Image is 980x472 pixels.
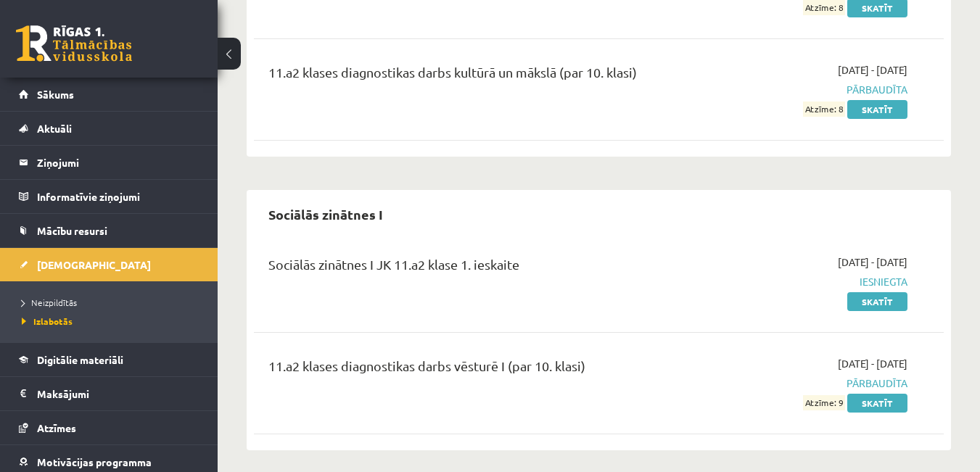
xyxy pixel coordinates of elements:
span: Motivācijas programma [37,455,152,468]
h2: Sociālās zinātnes I [254,197,398,231]
span: Iesniegta [709,274,907,289]
legend: Maksājumi [37,377,199,410]
span: Atzīme: 9 [803,395,845,410]
span: Digitālie materiāli [37,353,123,366]
legend: Ziņojumi [37,146,199,179]
a: Aktuāli [19,112,199,145]
a: Sākums [19,78,199,111]
span: [DATE] - [DATE] [838,62,907,78]
legend: Informatīvie ziņojumi [37,180,199,213]
span: Mācību resursi [37,224,107,237]
a: Rīgas 1. Tālmācības vidusskola [16,25,132,62]
span: Atzīme: 8 [803,102,845,117]
a: Maksājumi [19,377,199,410]
span: [DEMOGRAPHIC_DATA] [37,258,151,271]
a: Digitālie materiāli [19,343,199,376]
a: Izlabotās [22,315,203,328]
span: Sākums [37,88,74,101]
div: 11.a2 klases diagnostikas darbs vēsturē I (par 10. klasi) [268,356,687,383]
span: Izlabotās [22,315,73,327]
a: Neizpildītās [22,296,203,309]
a: Skatīt [847,394,907,413]
a: [DEMOGRAPHIC_DATA] [19,248,199,281]
a: Skatīt [847,292,907,311]
a: Mācību resursi [19,214,199,247]
span: Neizpildītās [22,297,77,308]
a: Skatīt [847,100,907,119]
a: Informatīvie ziņojumi [19,180,199,213]
span: Pārbaudīta [709,82,907,97]
span: [DATE] - [DATE] [838,254,907,270]
span: Atzīmes [37,421,76,434]
span: Pārbaudīta [709,376,907,391]
a: Atzīmes [19,411,199,444]
span: [DATE] - [DATE] [838,356,907,371]
a: Ziņojumi [19,146,199,179]
div: 11.a2 klases diagnostikas darbs kultūrā un mākslā (par 10. klasi) [268,62,687,89]
div: Sociālās zinātnes I JK 11.a2 klase 1. ieskaite [268,254,687,281]
span: Aktuāli [37,122,72,135]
